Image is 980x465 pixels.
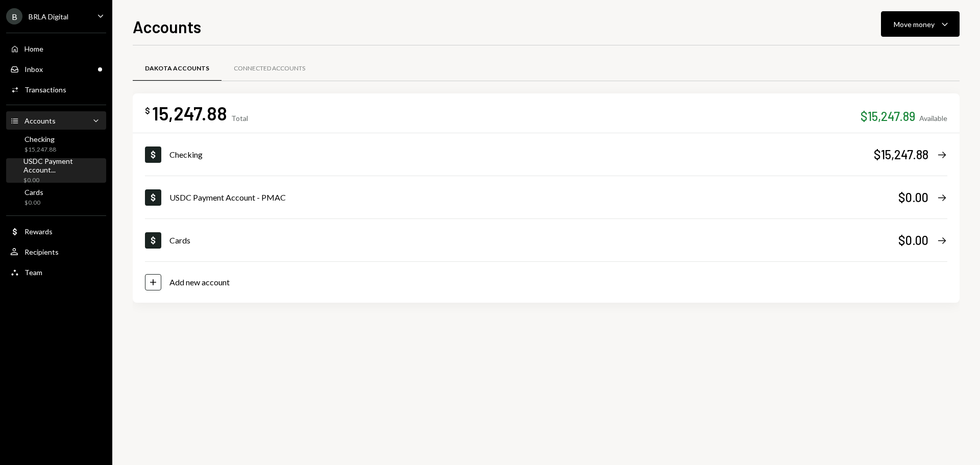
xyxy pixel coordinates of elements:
div: Checking [24,135,56,143]
a: Recipients [6,242,106,261]
div: B [6,8,22,25]
a: Cards$0.00 [145,219,947,261]
a: Checking$15,247.88 [6,132,106,156]
div: Inbox [24,65,43,74]
div: $15,247.88 [24,145,56,154]
a: USDC Payment Account - PMAC$0.00 [145,176,947,218]
a: Home [6,39,106,58]
a: Rewards [6,222,106,240]
button: Move money [881,11,960,37]
div: Cards [169,234,898,247]
div: $0.00 [23,176,102,185]
a: Accounts [6,111,106,130]
div: Transactions [24,85,66,94]
a: Connected Accounts [222,56,317,82]
div: Total [231,114,248,123]
div: Team [24,268,42,277]
div: Dakota Accounts [145,64,209,73]
div: $ [145,106,150,116]
a: Dakota Accounts [133,56,222,82]
div: USDC Payment Account - PMAC [169,191,898,204]
div: Accounts [24,116,56,125]
div: $0.00 [898,189,928,206]
a: Transactions [6,80,106,99]
div: $15,247.89 [861,108,915,125]
div: Add new account [169,276,230,288]
a: Checking$15,247.88 [145,133,947,176]
a: Inbox [6,60,106,78]
div: Connected Accounts [234,64,305,73]
h1: Accounts [133,16,201,37]
div: $0.00 [24,199,43,207]
div: Checking [169,149,874,161]
div: $0.00 [898,232,928,249]
div: Home [24,44,43,53]
div: Rewards [24,227,53,236]
div: USDC Payment Account... [23,157,102,174]
div: Available [919,114,947,123]
div: Recipients [24,248,59,256]
div: Move money [894,19,935,30]
div: Cards [24,188,43,197]
div: $15,247.88 [874,146,928,163]
a: USDC Payment Account...$0.00 [6,158,106,183]
div: BRLA Digital [29,12,68,21]
div: 15,247.88 [152,102,227,125]
a: Team [6,263,106,281]
a: Cards$0.00 [6,185,106,209]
